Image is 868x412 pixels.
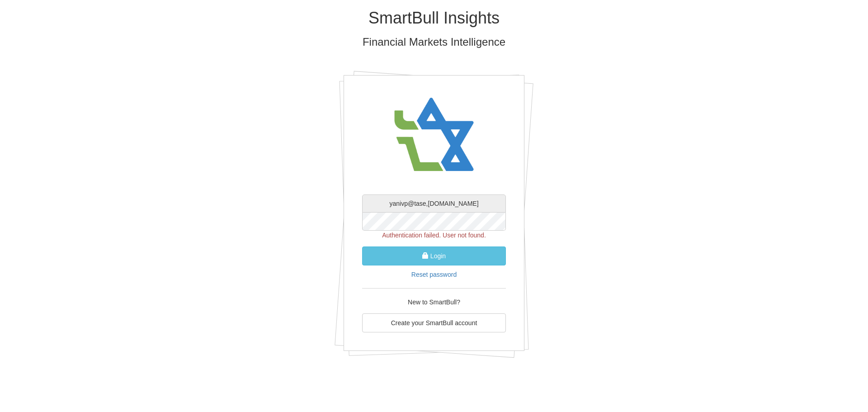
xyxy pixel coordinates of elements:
[170,36,698,48] h3: Financial Markets Intelligence
[170,9,698,27] h1: SmartBull Insights
[411,271,457,278] a: Reset password
[362,246,506,265] button: Login
[408,298,460,306] span: New to SmartBull?
[389,89,479,181] img: avatar
[362,313,506,332] a: Create your SmartBull account
[362,194,506,213] input: username
[362,231,506,240] p: Authentication failed. User not found.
